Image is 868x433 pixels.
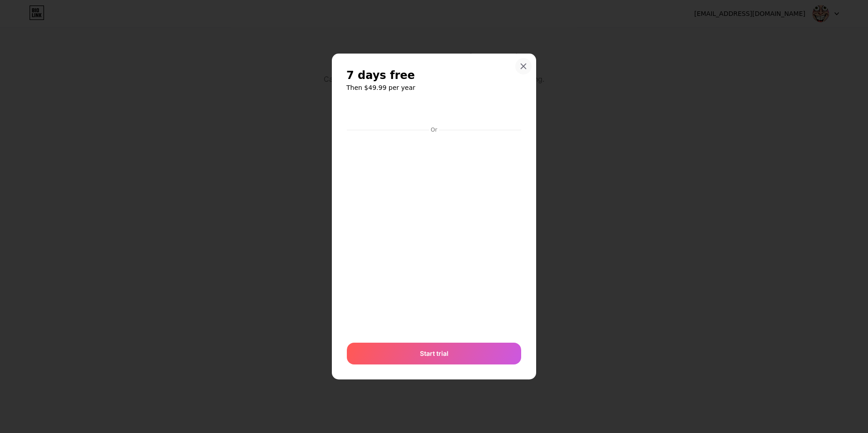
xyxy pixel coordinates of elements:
div: Or [429,126,439,133]
h6: Then $49.99 per year [346,83,522,92]
iframe: Secure payment button frame [347,102,521,123]
iframe: Secure payment input frame [345,134,523,334]
span: 7 days free [346,68,415,83]
span: Start trial [420,349,449,358]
